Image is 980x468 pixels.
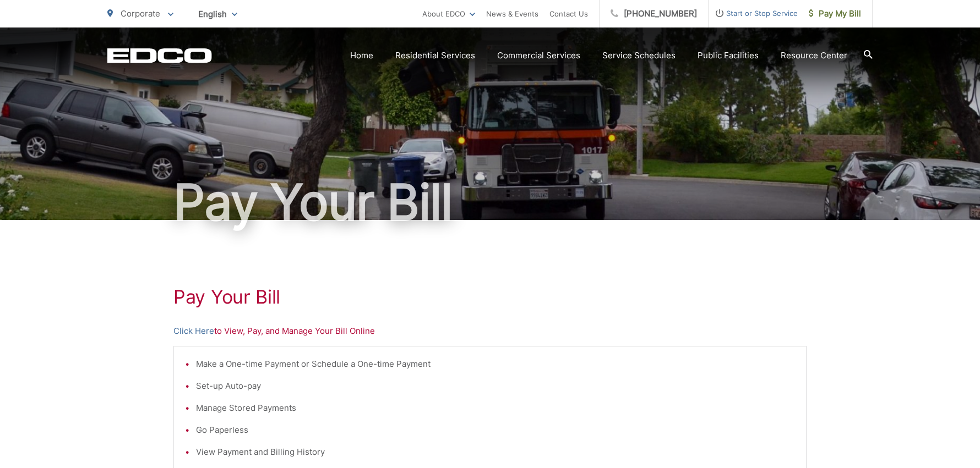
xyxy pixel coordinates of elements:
a: Resource Center [781,49,847,62]
a: Public Facilities [698,49,759,62]
li: Go Paperless [196,423,795,437]
li: View Payment and Billing History [196,445,795,459]
a: Home [350,49,373,62]
li: Manage Stored Payments [196,401,795,415]
a: News & Events [486,7,538,20]
h1: Pay Your Bill [173,286,807,308]
li: Set-up Auto-pay [196,379,795,393]
a: Click Here [173,324,214,338]
span: English [190,4,246,24]
p: to View, Pay, and Manage Your Bill Online [173,324,807,338]
h1: Pay Your Bill [107,175,873,230]
a: Commercial Services [497,49,580,62]
a: EDCD logo. Return to the homepage. [107,48,212,63]
span: Pay My Bill [809,7,861,20]
span: Corporate [121,8,160,19]
a: About EDCO [422,7,475,20]
a: Residential Services [395,49,475,62]
a: Service Schedules [602,49,676,62]
a: Contact Us [549,7,588,20]
li: Make a One-time Payment or Schedule a One-time Payment [196,357,795,371]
